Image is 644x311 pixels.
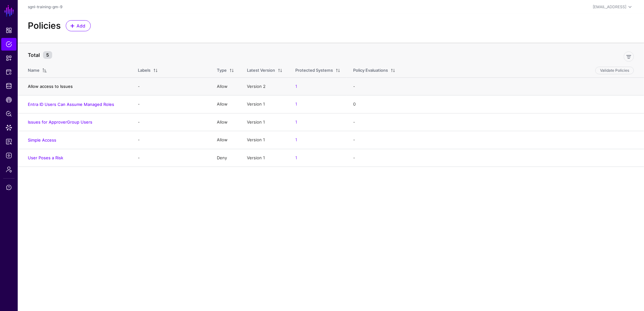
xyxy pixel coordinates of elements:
[66,20,91,31] a: Add
[1,149,16,162] a: Logs
[1,24,16,37] a: Dashboard
[28,119,92,125] a: Issues for ApproverGroup Users
[6,83,12,89] span: Identity Data Fabric
[6,111,12,117] span: Policy Lens
[132,95,211,113] td: -
[211,77,241,95] td: Allow
[1,107,16,120] a: Policy Lens
[132,149,211,167] td: -
[347,95,644,113] td: 0
[211,149,241,167] td: Deny
[595,67,634,74] button: Validate Policies
[295,137,297,142] a: 1
[132,131,211,149] td: -
[1,38,16,51] a: Policies
[43,51,52,59] small: 5
[1,94,16,106] a: CAEP Hub
[6,125,12,131] span: Data Lens
[1,80,16,92] a: Identity Data Fabric
[295,119,297,125] a: 1
[347,113,644,131] td: -
[28,67,40,74] div: Name
[6,138,12,145] span: Reports
[1,135,16,148] a: Reports
[593,4,626,10] div: [EMAIL_ADDRESS]
[28,102,114,107] a: Entra ID Users Can Assume Managed Roles
[241,131,289,149] td: Version 1
[295,101,297,107] a: 1
[241,95,289,113] td: Version 1
[28,84,73,89] a: Allow access to Issues
[295,84,297,89] a: 1
[4,4,15,18] a: SGNL
[353,67,388,74] div: Policy Evaluations
[138,67,150,74] div: Labels
[28,155,63,160] a: User Poses a Risk
[241,113,289,131] td: Version 1
[211,131,241,149] td: Allow
[347,131,644,149] td: -
[6,97,12,103] span: CAEP Hub
[6,27,12,34] span: Dashboard
[28,137,56,143] a: Simple Access
[347,77,644,95] td: -
[295,155,297,160] a: 1
[1,163,16,176] a: Admin
[247,67,275,74] div: Latest Version
[28,21,61,31] h2: Policies
[1,66,16,78] a: Protected Systems
[28,4,63,9] a: sgnl-training-gm-9
[132,113,211,131] td: -
[6,166,12,173] span: Admin
[241,77,289,95] td: Version 2
[6,184,12,191] span: Support
[132,77,211,95] td: -
[76,22,86,29] span: Add
[347,149,644,167] td: -
[6,152,12,159] span: Logs
[295,67,333,74] div: Protected Systems
[1,121,16,134] a: Data Lens
[6,41,12,47] span: Policies
[28,52,40,58] strong: Total
[211,113,241,131] td: Allow
[1,52,16,64] a: Snippets
[6,55,12,61] span: Snippets
[6,69,12,75] span: Protected Systems
[211,95,241,113] td: Allow
[241,149,289,167] td: Version 1
[217,67,227,74] div: Type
